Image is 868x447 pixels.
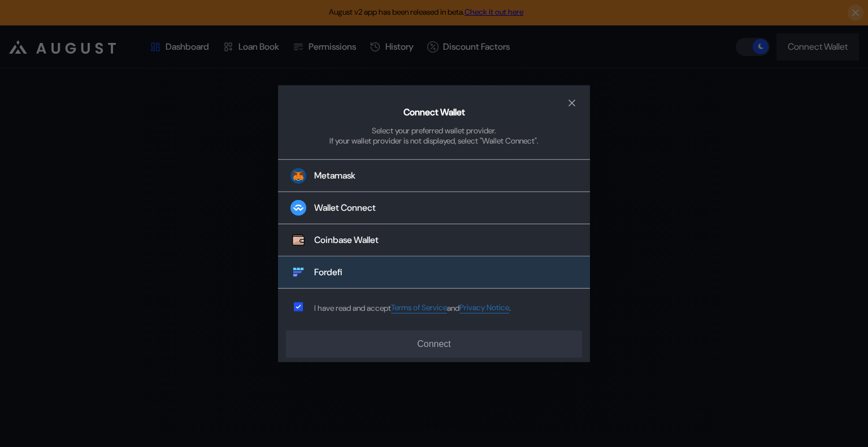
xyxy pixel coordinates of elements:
div: Select your preferred wallet provider. [372,125,496,136]
div: Wallet Connect [314,202,376,214]
a: Privacy Notice [459,302,509,313]
div: Metamask [314,170,355,182]
div: If your wallet provider is not displayed, select "Wallet Connect". [329,136,539,146]
button: close modal [563,94,581,112]
div: I have read and accept . [314,302,511,313]
button: FordefiFordefi [278,257,590,289]
span: and [447,303,459,313]
button: Metamask [278,159,590,192]
img: Fordefi [290,264,306,280]
button: Coinbase WalletCoinbase Wallet [278,224,590,257]
img: Coinbase Wallet [290,232,306,248]
h2: Connect Wallet [403,106,465,118]
a: Terms of Service [391,302,447,313]
button: Wallet Connect [278,192,590,224]
button: Connect [286,331,582,358]
div: Coinbase Wallet [314,235,379,246]
div: Fordefi [314,267,342,279]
